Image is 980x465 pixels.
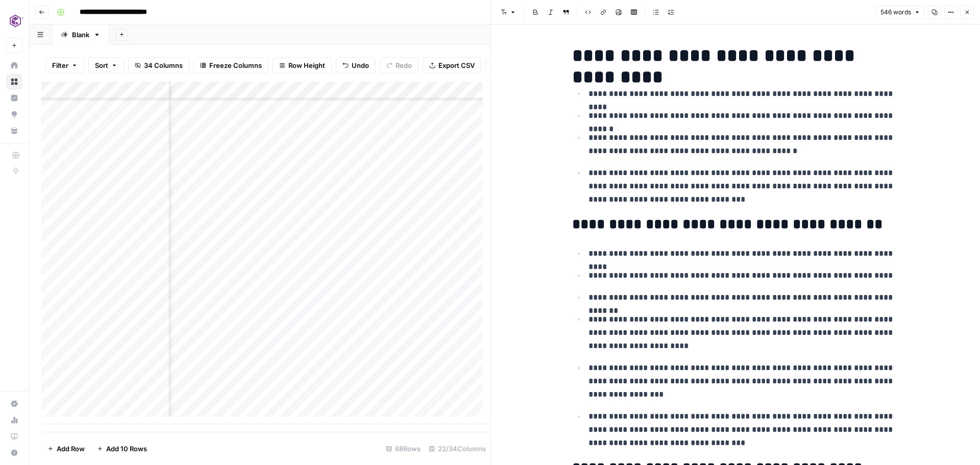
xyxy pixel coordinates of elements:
[396,60,412,70] span: Redo
[6,106,22,123] a: Opportunities
[6,57,22,74] a: Home
[106,444,147,454] span: Add 10 Rows
[423,57,481,74] button: Export CSV
[6,396,22,412] a: Settings
[6,123,22,139] a: Your Data
[6,8,22,34] button: Workspace: Commvault
[57,444,85,454] span: Add Row
[41,440,91,457] button: Add Row
[380,57,419,74] button: Redo
[45,57,84,74] button: Filter
[336,57,376,74] button: Undo
[209,60,262,70] span: Freeze Columns
[273,57,332,74] button: Row Height
[438,60,475,70] span: Export CSV
[95,60,108,70] span: Sort
[88,57,124,74] button: Sort
[352,60,369,70] span: Undo
[6,428,22,445] a: Learning Hub
[382,440,425,457] div: 68 Rows
[128,57,189,74] button: 34 Columns
[72,30,89,40] div: Blank
[6,12,24,30] img: Commvault Logo
[425,440,490,457] div: 22/34 Columns
[91,440,153,457] button: Add 10 Rows
[193,57,268,74] button: Freeze Columns
[880,8,911,17] span: 546 words
[52,60,68,70] span: Filter
[876,6,925,19] button: 546 words
[6,412,22,428] a: Usage
[6,445,22,461] button: Help + Support
[288,60,325,70] span: Row Height
[144,60,183,70] span: 34 Columns
[52,25,109,45] a: Blank
[6,90,22,106] a: Insights
[6,74,22,90] a: Browse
